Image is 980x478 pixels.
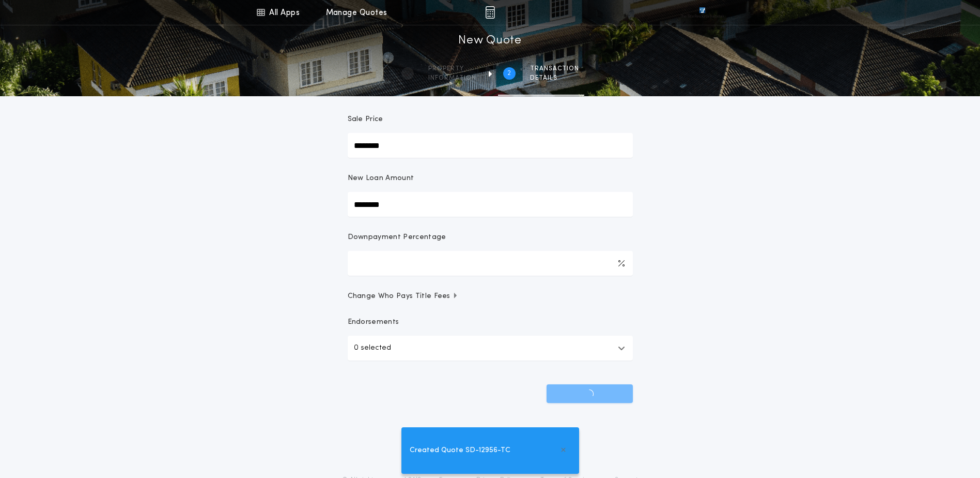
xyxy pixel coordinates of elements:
p: 0 selected [354,342,391,354]
h1: New Quote [458,33,521,49]
input: Sale Price [348,133,633,158]
input: Downpayment Percentage [348,251,633,276]
span: Created Quote SD-12956-TC [410,445,510,456]
span: Transaction [530,65,579,73]
input: New Loan Amount [348,192,633,217]
span: information [428,74,476,82]
span: Property [428,65,476,73]
p: Sale Price [348,114,383,125]
p: New Loan Amount [348,173,414,184]
h2: 2 [507,69,511,78]
button: Change Who Pays Title Fees [348,291,633,302]
p: Downpayment Percentage [348,232,446,243]
img: img [485,6,495,19]
button: 0 selected [348,336,633,361]
img: vs-icon [680,7,724,18]
span: details [530,74,579,82]
p: Endorsements [348,317,633,327]
span: Change Who Pays Title Fees [348,291,459,302]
